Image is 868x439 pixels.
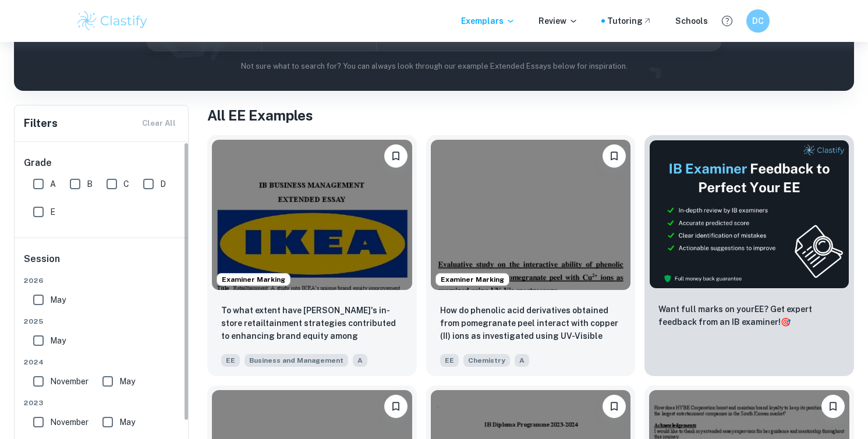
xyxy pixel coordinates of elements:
[717,11,737,31] button: Help and Feedback
[607,15,652,27] a: Tutoring
[440,304,622,344] p: How do phenolic acid derivatives obtained from pomegranate peel interact with copper (II) ions as...
[649,140,849,289] img: Thumbnail
[212,140,412,290] img: Business and Management EE example thumbnail: To what extent have IKEA's in-store reta
[24,357,180,367] span: 2024
[538,15,578,27] p: Review
[50,206,55,218] span: E
[658,303,840,328] p: Want full marks on your EE ? Get expert feedback from an IB examiner!
[217,274,290,285] span: Examiner Marking
[76,9,150,33] img: Clastify logo
[440,354,459,367] span: EE
[24,398,180,408] span: 2023
[123,178,129,190] span: C
[781,317,791,327] span: 🎯
[603,395,626,418] button: Bookmark
[50,375,88,388] span: November
[160,178,166,190] span: D
[353,354,367,367] span: A
[24,115,58,132] h6: Filters
[24,316,180,327] span: 2025
[431,140,631,290] img: Chemistry EE example thumbnail: How do phenolic acid derivatives obtaine
[23,61,845,72] p: Not sure what to search for? You can always look through our example Extended Essays below for in...
[751,15,764,27] h6: DC
[119,375,135,388] span: May
[436,274,509,285] span: Examiner Marking
[24,156,180,170] h6: Grade
[221,304,403,344] p: To what extent have IKEA's in-store retailtainment strategies contributed to enhancing brand equi...
[87,178,93,190] span: B
[515,354,529,367] span: A
[50,416,88,429] span: November
[207,105,854,126] h1: All EE Examples
[50,178,56,190] span: A
[746,9,770,33] button: DC
[24,275,180,286] span: 2026
[384,395,408,418] button: Bookmark
[603,144,626,168] button: Bookmark
[119,416,135,429] span: May
[221,354,240,367] span: EE
[463,354,510,367] span: Chemistry
[675,15,708,27] a: Schools
[24,252,180,275] h6: Session
[461,15,515,27] p: Exemplars
[245,354,348,367] span: Business and Management
[50,334,66,347] span: May
[426,135,636,376] a: Examiner MarkingBookmarkHow do phenolic acid derivatives obtained from pomegranate peel interact ...
[644,135,854,376] a: ThumbnailWant full marks on yourEE? Get expert feedback from an IB examiner!
[384,144,408,168] button: Bookmark
[50,293,66,306] span: May
[821,395,845,418] button: Bookmark
[207,135,417,376] a: Examiner MarkingBookmarkTo what extent have IKEA's in-store retailtainment strategies contributed...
